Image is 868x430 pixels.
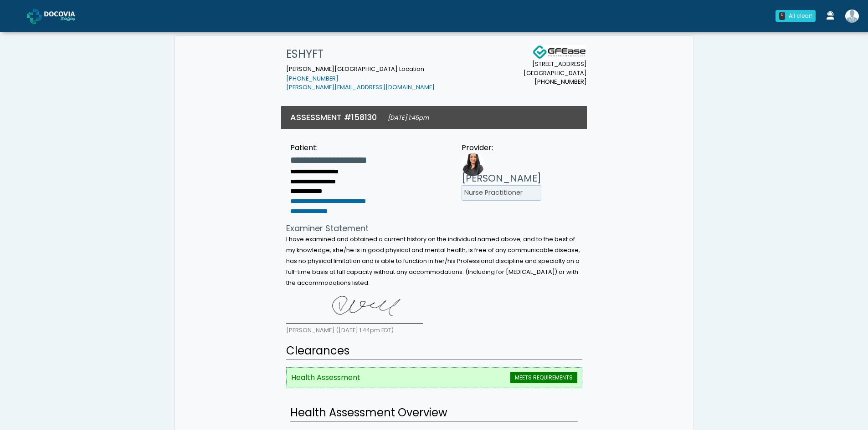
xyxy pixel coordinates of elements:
div: 0 [779,12,785,20]
img: Docovia [27,9,42,24]
small: [STREET_ADDRESS] [GEOGRAPHIC_DATA] [PHONE_NUMBER] [524,60,587,86]
div: All clear! [789,12,812,20]
span: MEETS REQUIREMENTS [510,372,577,383]
h1: ESHYFT [286,45,435,63]
li: Nurse Practitioner [462,185,541,201]
small: [DATE] 1:45pm [388,114,429,121]
img: Provider image [462,153,484,176]
img: Docovia Staffing Logo [532,45,587,60]
img: Shakerra Crippen [845,10,859,23]
li: Health Assessment [286,367,582,388]
h2: Health Assessment Overview [290,405,578,422]
a: Docovia [27,1,90,30]
a: 0 All clear! [770,6,821,25]
h4: Examiner Statement [286,223,582,233]
small: I have examined and obtained a current history on the individual named above; and to the best of ... [286,235,580,287]
a: [PHONE_NUMBER] [286,75,339,82]
img: Docovia [44,11,90,20]
div: Patient: [290,142,367,153]
img: +NXOXhAAAABklEQVQDAJRaiiuIuz96AAAAAElFTkSuQmCC [286,292,423,324]
small: [PERSON_NAME][GEOGRAPHIC_DATA] Location [286,65,435,91]
h2: Clearances [286,343,582,360]
div: Provider: [462,142,541,153]
a: [PERSON_NAME][EMAIL_ADDRESS][DOMAIN_NAME] [286,83,435,91]
h3: [PERSON_NAME] [462,172,541,185]
small: [PERSON_NAME] ([DATE] 1:44pm EDT) [286,326,394,334]
h3: ASSESSMENT #158130 [290,111,377,123]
